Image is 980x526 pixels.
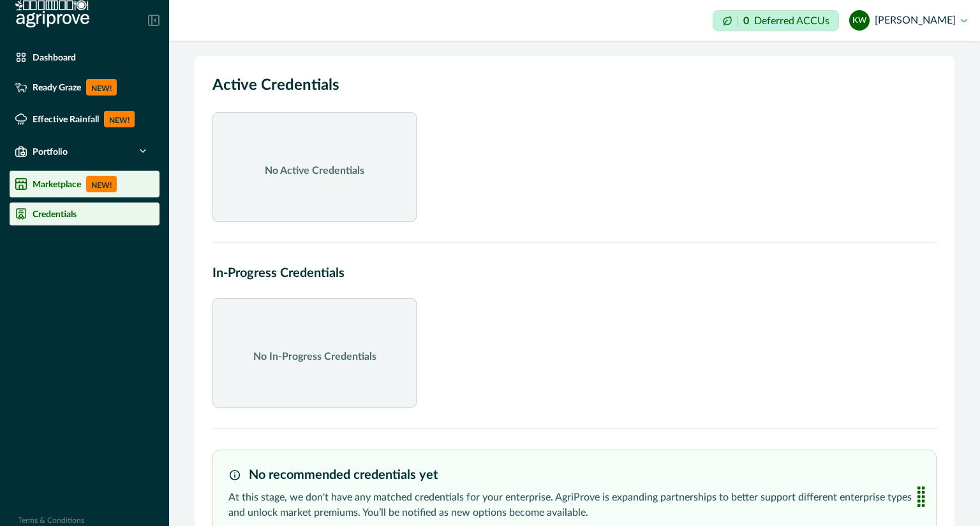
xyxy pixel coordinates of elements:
p: NEW! [86,176,117,192]
a: Credentials [10,203,160,225]
h2: In-Progress Credentials [212,264,937,283]
a: Ready GrazeNEW! [10,74,160,101]
p: No In-Progress Credentials [253,349,376,364]
iframe: Chat Widget [916,465,980,526]
p: Credentials [33,209,77,219]
p: 0 [743,16,749,26]
h3: No recommended credentials yet [249,466,438,485]
div: Drag [911,478,932,516]
p: NEW! [104,111,135,127]
p: NEW! [86,79,117,96]
p: No Active Credentials [265,163,364,178]
p: Marketplace [33,179,81,189]
p: Dashboard [33,52,76,62]
p: Effective Rainfall [33,114,99,124]
a: Dashboard [10,46,160,69]
p: At this stage, we don't have any matched credentials for your enterprise. AgriProve is expanding ... [228,490,921,520]
h2: Active Credentials [212,74,937,97]
a: Terms & Conditions [18,516,84,524]
p: Deferred ACCUs [754,16,829,25]
a: Effective RainfallNEW! [10,106,160,132]
p: Portfolio [33,146,68,157]
p: Ready Graze [33,82,81,92]
a: MarketplaceNEW! [10,171,160,197]
button: kieren whittock[PERSON_NAME] [849,5,967,36]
